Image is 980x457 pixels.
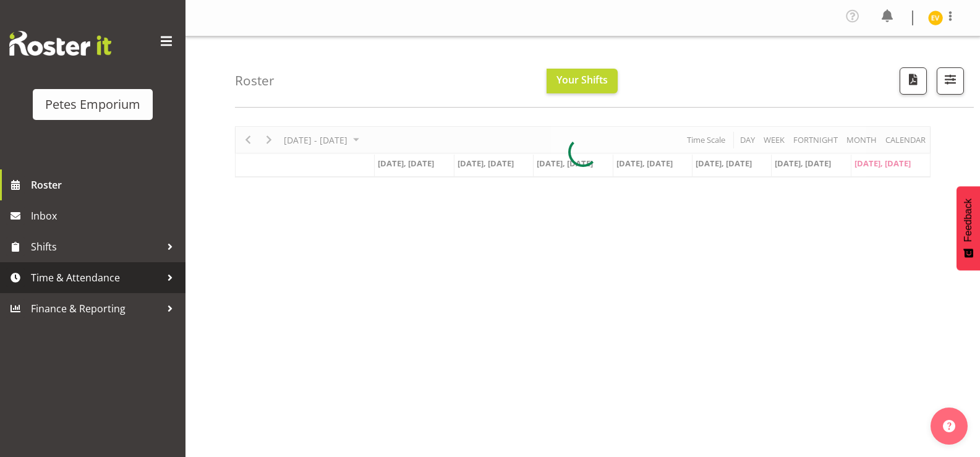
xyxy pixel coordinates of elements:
[943,420,955,432] img: help-xxl-2.png
[547,69,618,93] button: Your Shifts
[900,67,927,95] button: Download a PDF of the roster according to the set date range.
[937,67,964,95] button: Filter Shifts
[957,186,980,270] button: Feedback - Show survey
[31,299,161,318] span: Finance & Reporting
[963,199,974,242] span: Feedback
[235,74,275,88] h4: Roster
[31,176,179,194] span: Roster
[31,237,161,256] span: Shifts
[556,73,608,87] span: Your Shifts
[928,11,943,25] img: eva-vailini10223.jpg
[45,95,140,114] div: Petes Emporium
[31,268,161,287] span: Time & Attendance
[31,207,179,225] span: Inbox
[9,31,111,56] img: Rosterit website logo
